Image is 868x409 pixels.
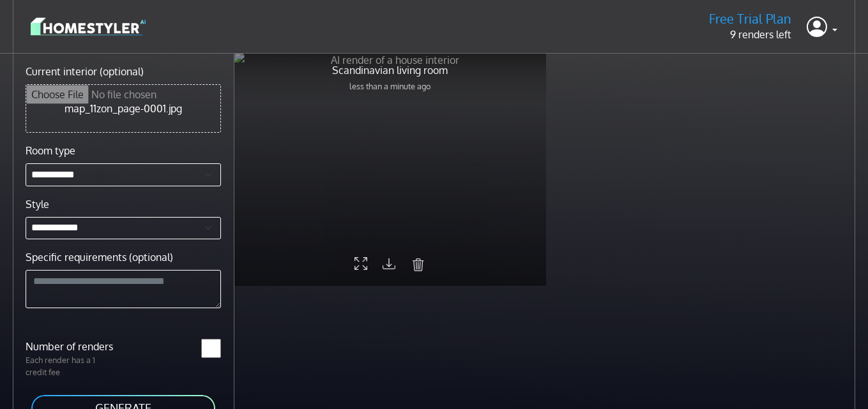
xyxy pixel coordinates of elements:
[18,354,123,378] p: Each render has a 1 credit fee
[709,27,791,42] p: 9 renders left
[26,143,75,158] label: Room type
[332,80,448,93] p: less than a minute ago
[26,64,144,79] label: Current interior (optional)
[26,197,49,212] label: Style
[18,339,123,354] label: Number of renders
[332,63,448,78] p: Scandinavian living room
[31,15,146,38] img: logo-3de290ba35641baa71223ecac5eacb59cb85b4c7fdf211dc9aaecaaee71ea2f8.svg
[26,249,173,265] label: Specific requirements (optional)
[709,11,791,27] h5: Free Trial Plan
